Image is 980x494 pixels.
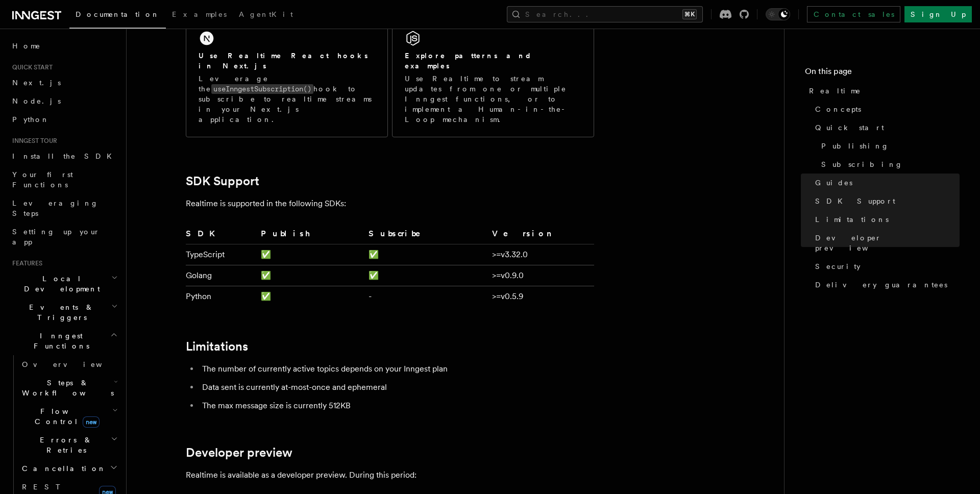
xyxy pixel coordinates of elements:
[364,286,487,307] td: -
[12,170,73,189] span: Your first Functions
[364,227,487,244] th: Subscribe
[186,174,259,188] a: SDK Support
[233,3,299,28] a: AgentKit
[172,10,227,18] span: Examples
[8,137,57,145] span: Inngest tour
[239,10,293,18] span: AgentKit
[8,259,42,267] span: Features
[199,51,375,71] h2: Use Realtime React hooks in Next.js
[811,118,960,137] a: Quick start
[507,6,703,22] button: Search...⌘K
[392,15,594,137] a: Explore patterns and examplesUse Realtime to stream updates from one or multiple Inngest function...
[811,192,960,210] a: SDK Support
[22,360,127,368] span: Overview
[488,265,594,286] td: >=v0.9.0
[199,399,594,413] li: The max message size is currently 512KB
[815,178,852,188] span: Guides
[8,63,53,71] span: Quick start
[811,100,960,118] a: Concepts
[805,65,960,82] h4: On this page
[8,269,120,298] button: Local Development
[815,122,884,133] span: Quick start
[815,280,947,290] span: Delivery guarantees
[817,155,960,174] a: Subscribing
[199,73,375,125] p: Leverage the hook to subscribe to realtime streams in your Next.js application.
[69,3,166,29] a: Documentation
[12,97,61,105] span: Node.js
[12,228,100,246] span: Setting up your app
[8,274,111,294] span: Local Development
[364,244,487,265] td: ✅
[186,265,257,286] td: Golang
[817,137,960,155] a: Publishing
[8,327,120,355] button: Inngest Functions
[815,261,861,271] span: Security
[257,286,365,307] td: ✅
[12,41,41,51] span: Home
[257,227,365,244] th: Publish
[811,210,960,229] a: Limitations
[18,355,120,374] a: Overview
[8,73,120,92] a: Next.js
[8,331,110,351] span: Inngest Functions
[186,15,388,137] a: Use Realtime React hooks in Next.jsLeverage theuseInngestSubscription()hook to subscribe to realt...
[8,194,120,223] a: Leveraging Steps
[186,339,248,354] a: Limitations
[186,244,257,265] td: TypeScript
[8,298,120,327] button: Events & Triggers
[18,402,120,431] button: Flow Controlnew
[805,82,960,100] a: Realtime
[18,431,120,459] button: Errors & Retries
[488,244,594,265] td: >=v3.32.0
[12,115,50,123] span: Python
[257,265,365,286] td: ✅
[186,227,257,244] th: SDK
[682,9,697,19] kbd: ⌘K
[815,104,861,114] span: Concepts
[18,378,114,398] span: Steps & Workflows
[405,51,581,71] h2: Explore patterns and examples
[821,141,889,151] span: Publishing
[8,223,120,251] a: Setting up your app
[186,286,257,307] td: Python
[488,286,594,307] td: >=v0.5.9
[8,37,120,55] a: Home
[186,446,292,460] a: Developer preview
[166,3,233,28] a: Examples
[186,468,594,482] p: Realtime is available as a developer preview. During this period:
[405,73,581,125] p: Use Realtime to stream updates from one or multiple Inngest functions, or to implement a Human-in...
[815,196,895,206] span: SDK Support
[807,6,900,22] a: Contact sales
[904,6,972,22] a: Sign Up
[811,229,960,257] a: Developer preview
[488,227,594,244] th: Version
[811,276,960,294] a: Delivery guarantees
[18,459,120,478] button: Cancellation
[199,362,594,376] li: The number of currently active topics depends on your Inngest plan
[8,110,120,129] a: Python
[766,8,790,20] button: Toggle dark mode
[12,199,99,217] span: Leveraging Steps
[8,165,120,194] a: Your first Functions
[811,174,960,192] a: Guides
[821,159,903,169] span: Subscribing
[364,265,487,286] td: ✅
[18,406,112,427] span: Flow Control
[76,10,160,18] span: Documentation
[8,92,120,110] a: Node.js
[257,244,365,265] td: ✅
[809,86,861,96] span: Realtime
[18,463,106,474] span: Cancellation
[199,380,594,394] li: Data sent is currently at-most-once and ephemeral
[18,435,111,455] span: Errors & Retries
[18,374,120,402] button: Steps & Workflows
[12,79,61,87] span: Next.js
[815,233,960,253] span: Developer preview
[811,257,960,276] a: Security
[211,84,313,94] code: useInngestSubscription()
[83,416,100,428] span: new
[12,152,118,160] span: Install the SDK
[815,214,889,225] span: Limitations
[8,147,120,165] a: Install the SDK
[186,196,594,211] p: Realtime is supported in the following SDKs:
